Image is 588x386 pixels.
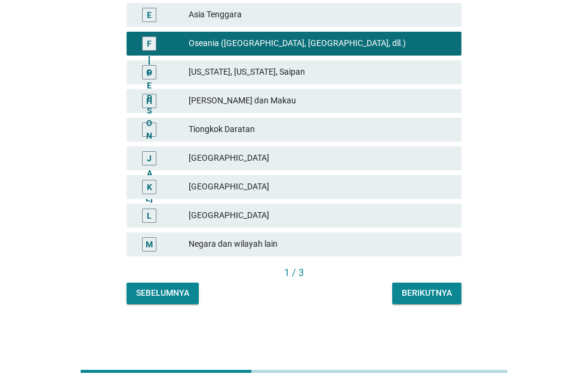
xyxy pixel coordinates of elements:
[189,182,269,191] font: [GEOGRAPHIC_DATA]
[136,288,189,298] font: Sebelumnya
[189,67,305,76] font: [US_STATE], [US_STATE], Saipan
[146,56,153,203] font: [PERSON_NAME]
[146,239,153,249] font: M
[189,210,269,220] font: [GEOGRAPHIC_DATA]
[147,38,152,48] font: F
[189,124,255,134] font: Tiongkok Daratan
[189,96,296,105] font: [PERSON_NAME] dan Makau
[147,10,152,19] font: E
[189,38,406,48] font: Oseania ([GEOGRAPHIC_DATA], [GEOGRAPHIC_DATA], dll.)
[284,267,304,278] font: 1 / 3
[189,153,269,163] font: [GEOGRAPHIC_DATA]
[147,210,152,220] font: L
[189,10,242,19] font: Asia Tenggara
[147,153,152,163] font: J
[402,288,452,298] font: Berikutnya
[147,182,152,191] font: K
[127,283,199,304] button: Sebelumnya
[392,283,461,304] button: Berikutnya
[189,239,278,249] font: Negara dan wilayah lain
